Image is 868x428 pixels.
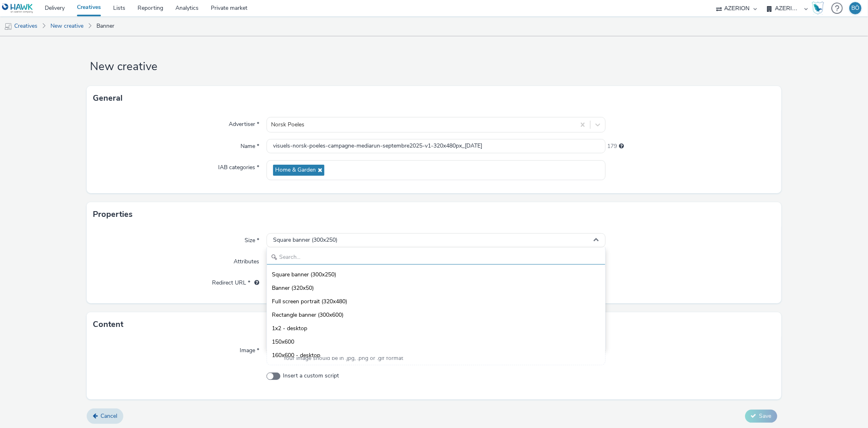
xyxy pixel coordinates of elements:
h3: General [93,92,122,104]
span: Square banner (300x250) [272,271,336,279]
span: Insert a custom script [283,372,339,380]
span: Banner (320x50) [272,284,314,292]
button: Save [745,410,777,423]
div: BÖ [851,2,859,14]
span: 179 [608,142,617,150]
div: URL will be used as a validation URL with some SSPs and it will be the redirection URL of your cr... [250,279,259,287]
span: Full screen portrait (320x480) [272,298,347,306]
span: 150x600 [272,338,294,346]
h3: Properties [93,208,133,221]
label: Name * [237,139,262,150]
label: Size * [241,233,262,245]
img: Hawk Academy [812,2,824,15]
a: Cancel [87,408,123,424]
span: Your image should be in .jpg, .png or .gif format [283,354,403,362]
input: Search... [267,250,605,265]
a: Hawk Academy [812,2,827,15]
span: Rectangle banner (300x600) [272,311,343,319]
span: Home & Garden [275,167,316,174]
span: 1x2 - desktop [272,324,307,333]
img: undefined Logo [2,3,33,13]
label: IAB categories * [215,160,262,172]
a: New creative [46,16,87,36]
h1: New creative [87,59,781,75]
input: Name [267,139,605,153]
span: Save [759,412,772,420]
div: Maximum 255 characters [619,142,624,150]
h3: Content [93,318,123,331]
label: Redirect URL * [209,276,262,287]
span: Cancel [101,412,117,420]
span: Square banner (300x250) [273,237,337,244]
label: Advertiser * [225,117,262,128]
span: 160x600 - desktop [272,351,320,360]
label: Attributes [230,254,262,266]
label: Image * [236,343,262,355]
a: Banner [92,16,118,36]
img: mobile [4,22,12,31]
